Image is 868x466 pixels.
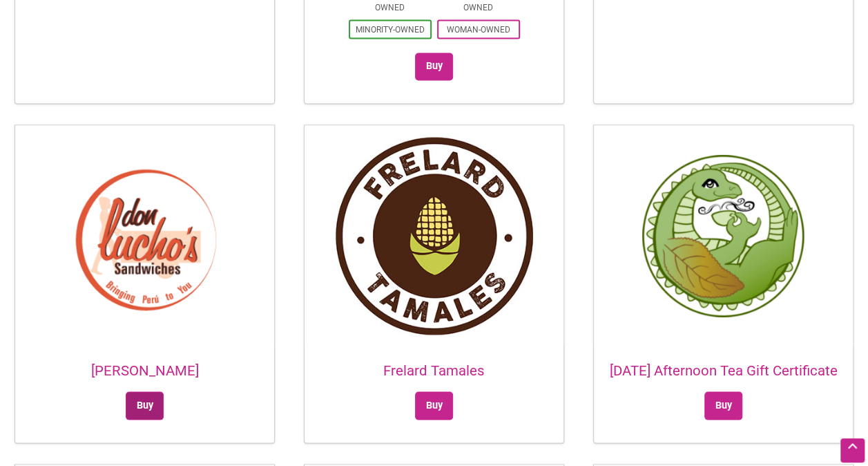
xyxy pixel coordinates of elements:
[594,228,853,380] a: [DATE] Afternoon Tea Gift Certificate
[356,25,425,35] a: Minority-Owned
[447,25,510,35] a: Woman-Owned
[415,53,453,81] a: Add to cart: “CommuniTEA”
[305,360,563,380] h2: Frelard Tamales
[305,125,563,346] img: Frelard Tamales logo
[15,125,274,346] img: Don Lucho's Gift Certificates
[840,438,865,463] div: Scroll Back to Top
[126,391,164,420] a: Select options for “Don Lucho's”
[15,228,274,380] a: [PERSON_NAME]
[594,360,853,380] h2: [DATE] Afternoon Tea Gift Certificate
[15,360,274,380] h2: [PERSON_NAME]
[415,391,453,420] a: Select options for “Frelard Tamales”
[305,228,563,380] a: Frelard Tamales
[594,125,853,346] img: Friday Afternoon Tea
[704,391,742,420] a: Select options for “Friday Afternoon Tea Gift Certificate”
